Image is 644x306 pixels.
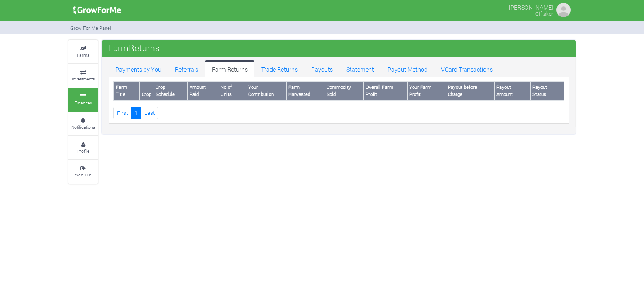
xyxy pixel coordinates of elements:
[72,76,95,82] small: Investments
[77,52,89,58] small: Farms
[407,82,446,100] th: Your Farm Profit
[114,82,140,100] th: Farm Title
[113,107,131,119] a: First
[131,107,141,119] a: 1
[70,25,111,31] small: Grow For Me Panel
[218,82,246,100] th: No of Units
[70,2,124,18] img: growforme image
[509,2,553,12] p: [PERSON_NAME]
[535,10,553,17] small: Offtaker
[71,124,95,130] small: Notifications
[68,40,98,63] a: Farms
[68,160,98,183] a: Sign Out
[168,60,205,77] a: Referrals
[555,2,572,18] img: growforme image
[140,82,153,100] th: Crop
[68,112,98,135] a: Notifications
[286,82,325,100] th: Farm Harvested
[494,82,530,100] th: Payout Amount
[75,100,92,106] small: Finances
[325,82,363,100] th: Commodity Sold
[381,60,434,77] a: Payout Method
[246,82,286,100] th: Your Contribution
[140,107,158,119] a: Last
[446,82,494,100] th: Payout before Charge
[364,82,408,100] th: Overall Farm Profit
[530,82,564,100] th: Payout Status
[77,148,89,154] small: Profile
[68,136,98,159] a: Profile
[68,88,98,112] a: Finances
[109,60,168,77] a: Payments by You
[68,64,98,87] a: Investments
[187,82,218,100] th: Amount Paid
[75,172,91,178] small: Sign Out
[205,60,254,77] a: Farm Returns
[434,60,499,77] a: VCard Transactions
[106,39,162,56] span: FarmReturns
[304,60,340,77] a: Payouts
[153,82,187,100] th: Crop Schedule
[254,60,304,77] a: Trade Returns
[340,60,381,77] a: Statement
[113,107,564,119] nav: Page Navigation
